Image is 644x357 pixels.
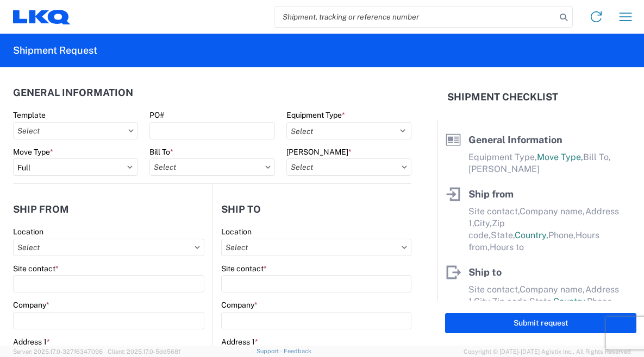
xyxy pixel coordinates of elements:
span: State, [491,230,515,240]
input: Select [13,122,138,139]
h2: Shipment Checklist [447,91,558,104]
span: Server: 2025.17.0-327f6347098 [13,348,103,355]
label: Template [13,110,46,120]
label: Location [221,227,252,237]
span: State, [529,296,553,307]
span: Hours to [490,242,524,252]
span: Country, [553,296,587,307]
input: Select [149,158,274,176]
span: Phone [587,296,612,307]
label: Equipment Type [286,110,345,120]
input: Shipment, tracking or reference number [274,7,556,27]
h2: General Information [13,87,133,98]
span: Bill To, [583,152,611,162]
span: Copyright © [DATE]-[DATE] Agistix Inc., All Rights Reserved [464,347,631,356]
span: Phone, [548,230,576,240]
span: Site contact, [468,206,520,216]
span: Equipment Type, [468,152,537,162]
span: City, [474,218,492,228]
label: Address 1 [221,337,258,347]
label: Site contact [221,264,267,273]
span: [PERSON_NAME] [468,164,540,174]
span: Company name, [520,284,585,295]
label: Site contact [13,264,59,273]
span: General Information [468,134,562,145]
input: Select [286,158,411,176]
label: [PERSON_NAME] [286,147,352,157]
span: Country, [515,230,548,240]
span: Site contact, [468,284,520,295]
h2: Ship from [13,204,69,215]
label: Bill To [149,147,173,157]
label: PO# [149,110,164,120]
label: Company [221,300,258,310]
span: Company name, [520,206,585,216]
span: Ship from [468,188,514,200]
button: Submit request [445,313,636,333]
h2: Ship to [221,204,261,215]
span: City, [474,296,492,307]
input: Select [13,239,204,256]
span: Client: 2025.17.0-5dd568f [108,348,180,355]
a: Support [257,348,284,354]
label: Move Type [13,147,53,157]
h2: Shipment Request [13,44,97,57]
input: Select [221,239,412,256]
a: Feedback [284,348,311,354]
span: Move Type, [537,152,583,162]
label: Location [13,227,43,237]
span: Zip code, [492,296,529,307]
span: Ship to [468,266,502,278]
label: Address 1 [13,337,50,347]
label: Company [13,300,49,310]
